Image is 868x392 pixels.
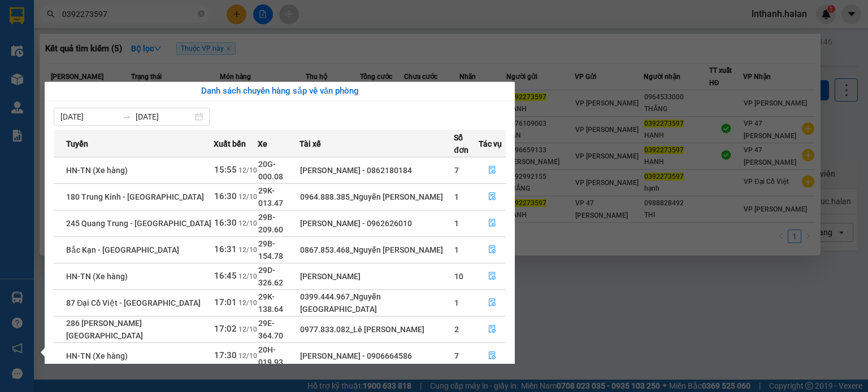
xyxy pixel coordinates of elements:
button: file-done [479,214,505,232]
div: [PERSON_NAME] - 0906664586 [300,350,453,362]
span: swap-right [122,112,131,121]
button: file-done [479,161,505,179]
div: [PERSON_NAME] [300,270,453,283]
span: 12/10 [238,299,257,307]
input: Từ ngày [60,111,118,123]
span: 17:30 [214,350,237,360]
span: 17:01 [214,297,237,307]
div: Danh sách chuyến hàng sắp về văn phòng [54,85,506,98]
span: Tài xế [300,138,321,150]
div: 0977.833.082_Lê [PERSON_NAME] [300,323,453,336]
span: 7 [454,351,459,360]
span: 7 [454,166,459,175]
span: 12/10 [238,352,257,360]
button: file-done [479,188,505,206]
button: file-done [479,241,505,259]
span: HN-TN (Xe hàng) [66,166,128,175]
span: 87 Đại Cồ Việt - [GEOGRAPHIC_DATA] [66,298,201,307]
div: 0964.888.385_Nguyễn [PERSON_NAME] [300,191,453,203]
span: 29E-364.70 [258,319,283,340]
span: 12/10 [238,166,257,174]
span: 16:30 [214,218,237,228]
span: 286 [PERSON_NAME][GEOGRAPHIC_DATA] [66,319,143,340]
span: 245 Quang Trung - [GEOGRAPHIC_DATA] [66,219,211,228]
span: 1 [454,298,459,307]
input: Đến ngày [136,111,193,123]
span: to [122,112,131,121]
span: HN-TN (Xe hàng) [66,272,128,281]
span: Số đơn [454,131,478,156]
span: file-done [488,192,496,201]
span: Xe [258,138,267,150]
span: 16:45 [214,271,237,281]
span: 20H-019.93 [258,345,283,367]
span: HN-TN (Xe hàng) [66,351,128,360]
div: 0867.853.468_Nguyễn [PERSON_NAME] [300,244,453,256]
span: Tuyến [66,138,88,150]
div: [PERSON_NAME] - 0862180184 [300,164,453,177]
span: 16:30 [214,191,237,201]
span: 29B-209.60 [258,213,283,234]
button: file-done [479,294,505,312]
button: file-done [479,267,505,285]
span: 29K-138.64 [258,292,283,314]
span: 10 [454,272,463,281]
span: 29K-013.47 [258,186,283,208]
span: 12/10 [238,219,257,227]
span: Bắc Kạn - [GEOGRAPHIC_DATA] [66,245,179,254]
span: 180 Trung Kính - [GEOGRAPHIC_DATA] [66,192,204,201]
span: 12/10 [238,193,257,201]
span: 12/10 [238,246,257,254]
span: 17:02 [214,324,237,334]
span: 20G-000.08 [258,160,283,181]
span: file-done [488,219,496,228]
span: 12/10 [238,325,257,333]
button: file-done [479,320,505,338]
span: 1 [454,192,459,201]
span: Tác vụ [479,138,502,150]
span: 12/10 [238,272,257,280]
span: 1 [454,245,459,254]
span: file-done [488,351,496,360]
span: file-done [488,166,496,175]
span: 1 [454,219,459,228]
span: file-done [488,325,496,334]
button: file-done [479,347,505,365]
span: 16:31 [214,244,237,254]
div: [PERSON_NAME] - 0962626010 [300,217,453,230]
span: 29D-326.62 [258,266,283,287]
div: 0399.444.967_Nguyễn [GEOGRAPHIC_DATA] [300,290,453,315]
span: file-done [488,272,496,281]
span: Xuất bến [214,138,246,150]
span: 15:55 [214,165,237,175]
span: file-done [488,298,496,307]
span: 29B-154.78 [258,239,283,261]
span: file-done [488,245,496,254]
span: 2 [454,325,459,334]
